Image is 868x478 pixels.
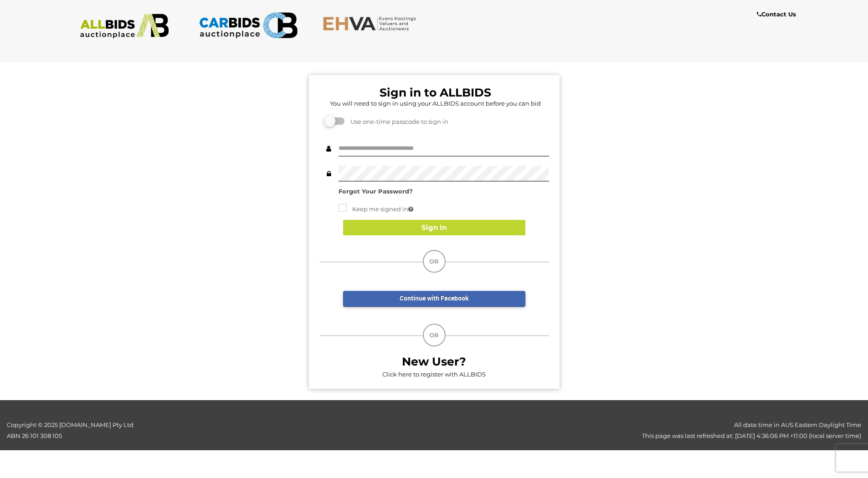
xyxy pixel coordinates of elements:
label: Keep me signed in [339,204,413,214]
a: Continue with Facebook [343,291,525,307]
img: ALLBIDS.com.au [75,14,174,39]
img: EHVA.com.au [323,16,421,31]
a: Forgot Your Password? [339,188,413,195]
a: Contact Us [757,9,798,20]
div: OR [423,250,446,273]
a: Click here to register with ALLBIDS [382,371,486,378]
b: Contact Us [757,10,796,18]
h5: You will need to sign in using your ALLBIDS account before you can bid [322,100,549,107]
b: New User? [402,355,466,368]
div: OR [423,324,446,346]
div: All date time in AUS Eastern Daylight Time This page was last refreshed at: [DATE] 4:36:06 PM +11... [217,420,868,441]
img: CARBIDS.com.au [199,9,298,41]
button: Sign In [343,220,525,236]
span: Use one-time passcode to sign in [346,118,448,125]
b: Sign in to ALLBIDS [380,86,491,99]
